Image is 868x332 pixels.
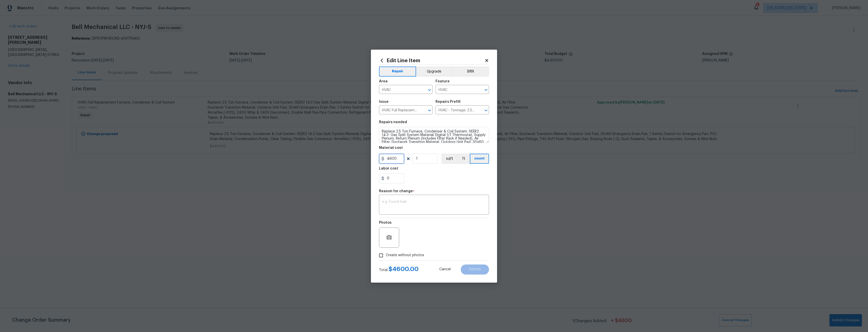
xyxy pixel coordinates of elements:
[379,146,403,150] h5: Material cost
[426,86,433,93] button: Open
[482,86,490,93] button: Open
[379,58,484,63] h2: Edit Line Item
[426,107,433,114] button: Open
[439,268,451,271] span: Cancel
[386,253,424,258] span: Create without photos
[470,154,489,164] button: count
[379,189,413,193] h5: Reason for change
[469,268,481,271] span: Submit
[436,100,460,104] h5: Repairs Prefill
[457,154,470,164] button: ft
[379,67,416,77] button: Repair
[416,67,452,77] button: Upgrade
[379,100,389,104] h5: Issue
[452,67,489,77] button: BRN
[461,264,489,275] button: Submit
[379,120,407,124] h5: Repairs needed
[482,107,490,114] button: Open
[379,221,392,224] h5: Photos
[379,127,489,143] textarea: Replace 2.5 Ton Furnace, Condenser & Coil System. SEER2 14.3 Gas Split System Material: Digital 1...
[431,264,459,275] button: Cancel
[379,267,419,273] div: Total
[389,266,419,272] span: $ 4600.00
[379,80,388,83] h5: Area
[379,167,398,170] h5: Labor cost
[436,80,450,83] h5: Feature
[442,154,457,164] button: sqft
